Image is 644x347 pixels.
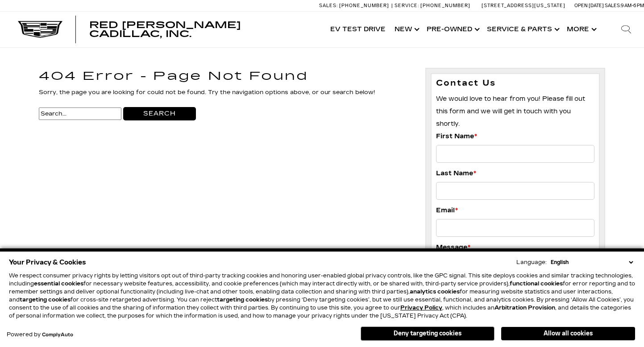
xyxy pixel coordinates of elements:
[436,167,476,180] label: Last Name
[42,332,73,338] a: ComplyAuto
[20,297,71,303] strong: targeting cookies
[574,3,604,8] span: Open [DATE]
[89,20,241,39] span: Red [PERSON_NAME] Cadillac, Inc.
[326,12,390,47] a: EV Test Drive
[391,3,473,8] a: Service: [PHONE_NUMBER]
[39,70,412,83] h1: 404 Error - Page Not Found
[319,3,391,8] a: Sales: [PHONE_NUMBER]
[510,281,563,287] strong: functional cookies
[9,256,86,269] span: Your Privacy & Cookies
[621,3,644,8] span: 9 AM-6 PM
[436,204,458,217] label: Email
[34,281,83,287] strong: essential cookies
[217,297,268,303] strong: targeting cookies
[410,289,460,295] strong: analytics cookies
[548,258,635,266] select: Language Select
[605,3,621,8] span: Sales:
[361,326,494,341] button: Deny targeting cookies
[18,21,62,38] img: Cadillac Dark Logo with Cadillac White Text
[482,12,562,47] a: Service & Parts
[89,21,317,38] a: Red [PERSON_NAME] Cadillac, Inc.
[436,95,585,128] span: We would love to hear from you! Please fill out this form and we will get in touch with you shortly.
[32,61,419,125] div: Sorry, the page you are looking for could not be found. Try the navigation options above, or our ...
[395,3,419,8] span: Service:
[436,130,477,143] label: First Name
[9,272,635,320] p: We respect consumer privacy rights by letting visitors opt out of third-party tracking cookies an...
[123,107,196,120] input: Search
[422,12,482,47] a: Pre-Owned
[562,12,599,47] button: More
[501,327,635,340] button: Allow all cookies
[420,3,470,8] span: [PHONE_NUMBER]
[516,260,547,265] div: Language:
[390,12,422,47] a: New
[482,3,565,8] a: [STREET_ADDRESS][US_STATE]
[400,305,442,311] a: Privacy Policy
[39,107,121,120] input: Search...
[319,3,338,8] span: Sales:
[436,78,594,88] h3: Contact Us
[339,3,389,8] span: [PHONE_NUMBER]
[7,332,73,338] div: Powered by
[494,305,555,311] strong: Arbitration Provision
[436,241,470,254] label: Message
